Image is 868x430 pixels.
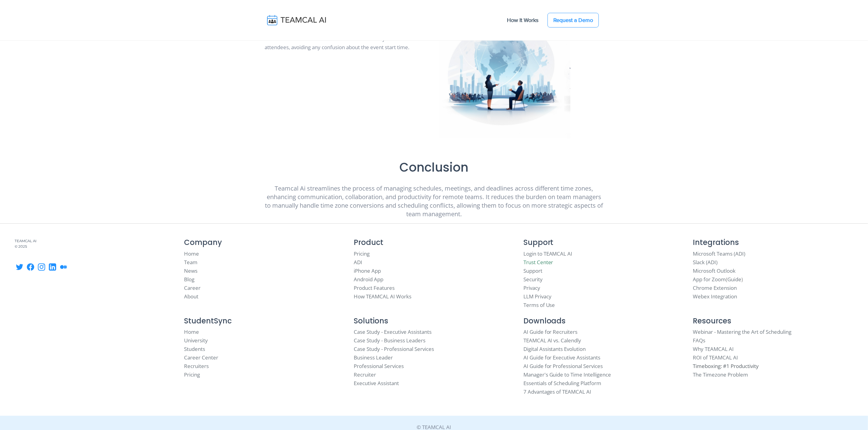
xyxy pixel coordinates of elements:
a: Executive Assistant [354,380,399,387]
a: Pricing [354,250,370,257]
a: Security [523,276,543,283]
a: Students [184,345,205,352]
a: Manager's Guide to Time Intelligence [523,371,611,378]
small: TEAMCAL AI © 2025 [15,238,175,250]
a: Login to TEAMCAL AI [523,250,573,257]
a: Request a Demo [548,13,599,27]
h4: Resources [693,317,853,326]
a: Pricing [184,371,200,378]
a: How It Works [501,14,544,27]
p: Teamcal Ai streamlines the process of managing schedules, meetings, and deadlines across differen... [265,184,603,218]
li: ( ) [693,275,853,284]
a: Trust Center [523,259,553,266]
a: Privacy [523,284,540,291]
a: Career Center [184,354,219,361]
h4: Company [184,238,345,247]
a: iPhone App [354,267,381,274]
a: TEAMCAL AI vs. Calendly [523,337,581,344]
a: Case Study - Professional Services [354,345,434,352]
a: Android App [354,276,383,283]
a: Chrome Extension [693,284,737,291]
a: University [184,337,208,344]
a: Support [523,267,542,274]
a: Case Study - Business Leaders [354,337,425,344]
a: Microsoft Outlook [693,267,736,274]
a: AI Guide for Executive Assistants [523,354,601,361]
a: LLM Privacy [523,293,552,300]
a: Case Study - Executive Assistants [354,328,432,335]
h4: Integrations [693,238,853,247]
a: Terms of Use [523,301,555,308]
a: Product Features [354,284,395,291]
a: Recruiters [184,363,209,370]
h1: Conclusion [265,160,603,175]
a: Career [184,284,201,291]
a: AI Guide for Professional Services [523,363,603,370]
a: Guide [727,276,741,283]
a: Essentials of Scheduling Platform [523,380,602,387]
a: How TEAMCAL AI Works [354,293,411,300]
h4: Solutions [354,317,514,326]
a: Timeboxing: #1 Productivity [693,363,759,370]
a: Microsoft Teams (ADI) [693,250,745,257]
a: FAQs [693,337,705,344]
img: image goes here [439,6,570,138]
a: Why TEAMCAL AI [693,345,734,352]
a: Home [184,250,199,257]
a: Professional Services [354,363,404,370]
a: Webinar - Mastering the Art of Scheduling [693,328,791,335]
a: 7 Advantages of TEAMCAL AI [523,388,591,395]
h4: Support [523,238,684,247]
a: Slack (ADI) [693,259,718,266]
a: Webex Integration [693,293,737,300]
a: Digital Assistants Evolution [523,345,586,352]
a: ADI [354,259,362,266]
h4: Product [354,238,514,247]
a: AI Guide for Recruiters [523,328,578,335]
a: ROI of TEAMCAL AI [693,354,738,361]
a: Recruiter [354,371,376,378]
a: Business Leader [354,354,393,361]
a: About [184,293,199,300]
a: The Timezone Problem [693,371,748,378]
a: Team [184,259,198,266]
a: News [184,267,198,274]
a: Home [184,328,199,335]
h4: Downloads [523,317,684,326]
a: App for Zoom [693,276,726,283]
h4: StudentSync [184,317,345,326]
a: Blog [184,276,195,283]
